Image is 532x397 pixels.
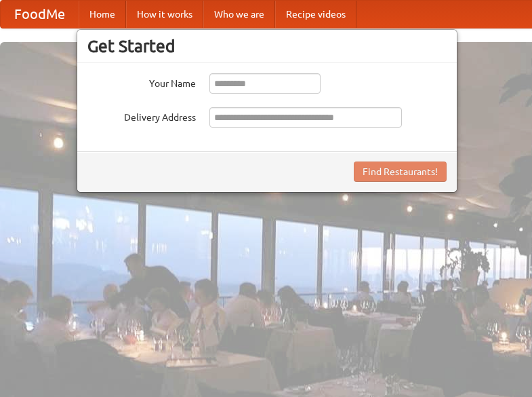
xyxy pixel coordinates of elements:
[126,1,203,28] a: How it works
[87,73,196,90] label: Your Name
[87,36,447,56] h3: Get Started
[79,1,126,28] a: Home
[354,162,447,182] button: Find Restaurants!
[275,1,356,28] a: Recipe videos
[1,1,79,28] a: FoodMe
[203,1,275,28] a: Who we are
[87,107,196,124] label: Delivery Address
